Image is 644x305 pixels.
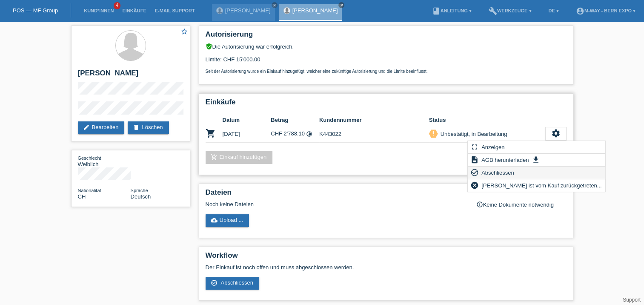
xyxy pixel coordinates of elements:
[128,121,169,134] a: deleteLöschen
[206,251,567,264] h2: Workflow
[206,188,567,201] h2: Dateien
[319,115,429,125] th: Kundennummer
[489,7,497,15] i: build
[272,3,277,7] i: close
[180,28,188,37] a: star_border
[78,155,131,167] div: Weiblich
[484,8,536,13] a: buildWerkzeuge ▾
[206,264,567,270] p: Der Einkauf ist noch offen und muss abgeschlossen werden.
[180,28,188,35] i: star_border
[623,297,641,303] a: Support
[206,69,567,74] p: Seit der Autorisierung wurde ein Einkauf hinzugefügt, welcher eine zukünftige Autorisierung und d...
[78,69,183,82] h2: [PERSON_NAME]
[206,214,249,227] a: cloud_uploadUpload ...
[338,2,344,8] a: close
[206,43,567,50] div: Die Autorisierung war erfolgreich.
[206,151,273,164] a: add_shopping_cartEinkauf hinzufügen
[476,201,483,208] i: info_outline
[544,8,563,13] a: DE ▾
[206,128,216,138] i: POSP00026764
[131,193,151,200] span: Deutsch
[78,188,101,193] span: Nationalität
[430,130,436,136] i: priority_high
[206,43,212,50] i: verified_user
[428,8,476,13] a: bookAnleitung ▾
[220,279,253,286] span: Abschliessen
[480,167,515,178] span: Abschliessen
[470,143,478,151] i: fullscreen
[572,8,640,13] a: account_circlem-way - Bern Expo ▾
[13,7,58,14] a: POS — MF Group
[206,201,466,207] div: Noch keine Dateien
[223,125,271,143] td: [DATE]
[476,201,567,208] div: Keine Dokumente notwendig
[206,50,567,74] div: Limite: CHF 15'000.00
[211,279,218,286] i: check_circle_outline
[292,7,338,14] a: [PERSON_NAME]
[206,98,567,111] h2: Einkäufe
[480,142,506,152] span: Anzeigen
[438,129,507,138] div: Unbestätigt, in Bearbeitung
[133,124,140,131] i: delete
[480,155,530,165] span: AGB herunterladen
[272,2,278,8] a: close
[225,7,271,14] a: [PERSON_NAME]
[131,188,148,193] span: Sprache
[319,125,429,143] td: K443022
[576,7,584,15] i: account_circle
[118,8,150,13] a: Einkäufe
[429,115,545,125] th: Status
[80,8,118,13] a: Kund*innen
[551,129,561,138] i: settings
[271,125,319,143] td: CHF 2'788.10
[151,8,199,13] a: E-Mail Support
[271,115,319,125] th: Betrag
[83,124,90,131] i: edit
[339,3,343,7] i: close
[432,7,441,15] i: book
[532,155,540,164] i: get_app
[206,30,567,43] h2: Autorisierung
[223,115,271,125] th: Datum
[78,121,125,134] a: editBearbeiten
[206,277,260,290] a: check_circle_outline Abschliessen
[78,193,86,200] span: Schweiz
[470,155,478,164] i: description
[306,131,312,137] i: 24 Raten
[470,168,478,177] i: check_circle_outline
[114,2,120,9] span: 4
[78,155,101,161] span: Geschlecht
[211,217,218,224] i: cloud_upload
[211,154,218,161] i: add_shopping_cart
